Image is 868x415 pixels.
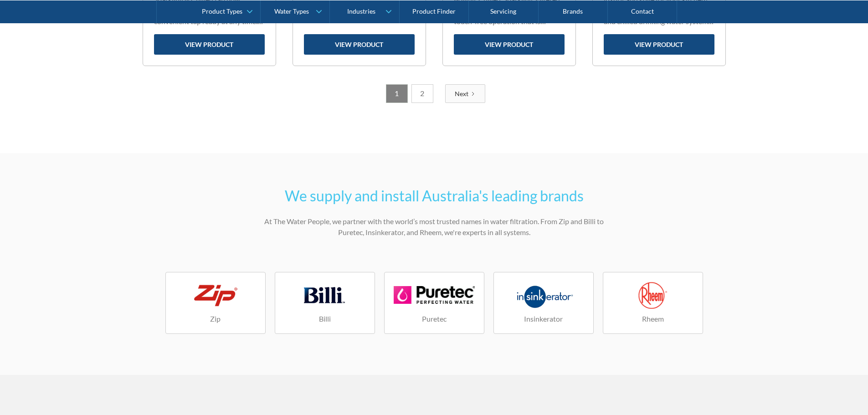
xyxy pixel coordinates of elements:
a: 1 [386,84,408,103]
div: Industries [347,7,375,15]
a: view product [154,34,265,55]
a: Next Page [445,84,485,103]
a: view product [454,34,565,55]
a: Insinkerator [493,272,594,334]
h4: Billi [319,313,331,324]
div: Product Types [202,7,242,15]
h4: Puretec [422,313,447,324]
div: Water Types [274,7,309,15]
a: 2 [411,84,433,103]
h4: Zip [210,313,221,324]
p: At The Water People, we partner with the world’s most trusted names in water filtration. From Zip... [257,216,612,238]
div: List [143,84,726,103]
a: Rheem [603,272,703,334]
h2: We supply and install Australia's leading brands [257,185,612,207]
h4: Insinkerator [524,313,563,324]
iframe: podium webchat widget bubble [795,369,868,415]
h4: Rheem [642,313,664,324]
a: view product [604,34,714,55]
a: Zip [165,272,266,334]
a: view product [304,34,415,55]
div: Next [455,89,468,98]
a: Billi [275,272,375,334]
